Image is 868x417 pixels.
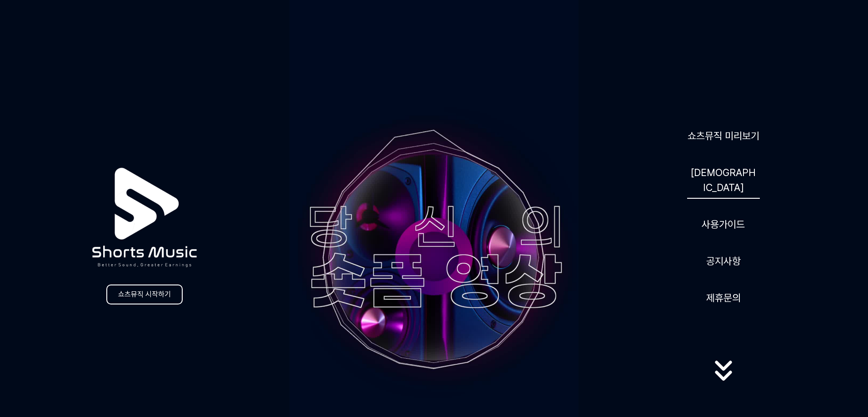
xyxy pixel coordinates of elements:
a: 쇼츠뮤직 시작하기 [106,285,183,304]
a: 공지사항 [703,250,744,272]
img: logo [70,143,219,292]
a: [DEMOGRAPHIC_DATA] [687,162,760,199]
button: 제휴문의 [703,287,744,309]
a: 사용가이드 [698,213,748,235]
a: 쇼츠뮤직 미리보기 [684,125,763,147]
